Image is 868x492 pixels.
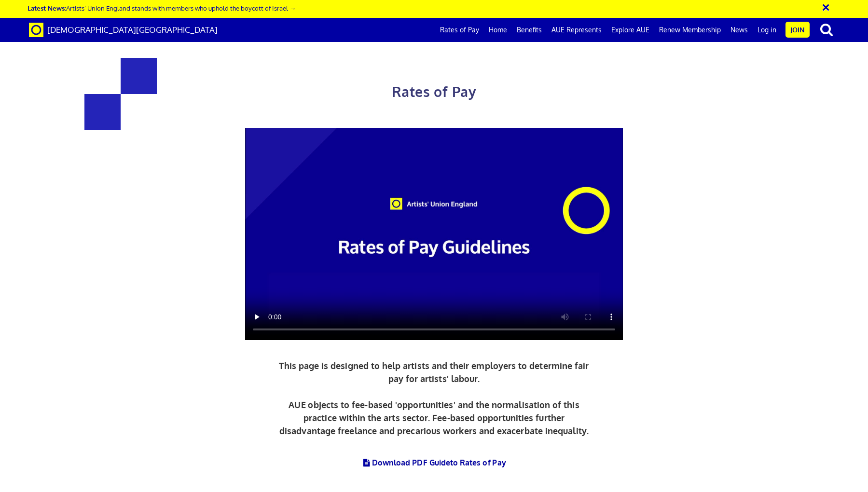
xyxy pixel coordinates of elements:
button: search [812,19,841,40]
a: Download PDF Guideto Rates of Pay [362,458,506,467]
span: to Rates of Pay [450,458,506,467]
span: [DEMOGRAPHIC_DATA][GEOGRAPHIC_DATA] [47,25,218,35]
a: Log in [753,18,781,42]
a: AUE Represents [547,18,606,42]
a: Latest News:Artists’ Union England stands with members who uphold the boycott of Israel → [28,4,296,12]
a: Renew Membership [654,18,726,42]
a: Brand [DEMOGRAPHIC_DATA][GEOGRAPHIC_DATA] [22,18,225,42]
a: Join [785,22,810,38]
strong: Latest News: [28,4,66,12]
a: Explore AUE [606,18,654,42]
a: News [726,18,753,42]
a: Benefits [512,18,547,42]
a: Rates of Pay [435,18,484,42]
span: Rates of Pay [392,83,476,100]
p: This page is designed to help artists and their employers to determine fair pay for artists’ labo... [276,359,592,437]
a: Home [484,18,512,42]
